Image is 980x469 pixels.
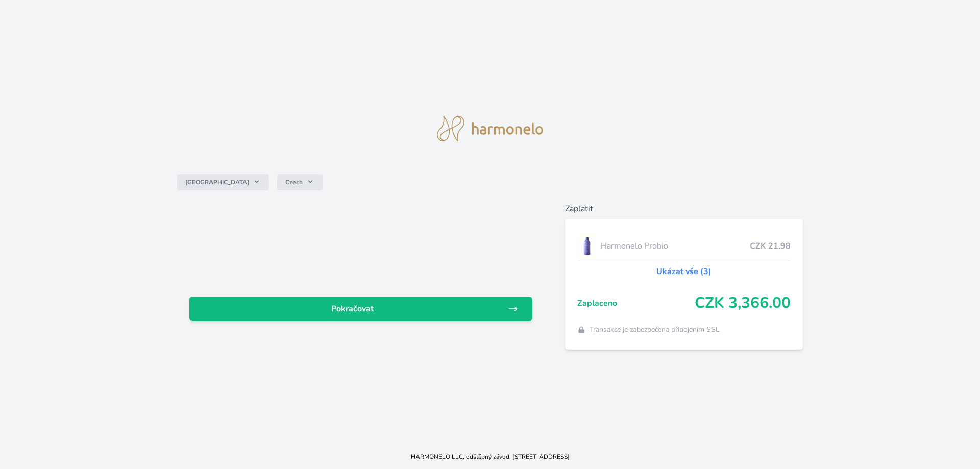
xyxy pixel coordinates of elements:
[185,178,249,186] span: [GEOGRAPHIC_DATA]
[601,240,750,252] span: Harmonelo Probio
[198,303,508,315] span: Pokračovat
[565,203,803,215] h6: Zaplatit
[437,116,543,141] img: logo.svg
[750,240,791,252] span: CZK 21.98
[577,233,597,259] img: CLEAN_PROBIO_se_stinem_x-lo.jpg
[695,294,791,312] span: CZK 3,366.00
[189,297,532,321] a: Pokračovat
[577,297,695,309] span: Zaplaceno
[277,174,323,190] button: Czech
[656,265,712,278] a: Ukázat vše (3)
[590,325,720,335] span: Transakce je zabezpečena připojením SSL
[177,174,269,190] button: [GEOGRAPHIC_DATA]
[285,178,303,186] span: Czech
